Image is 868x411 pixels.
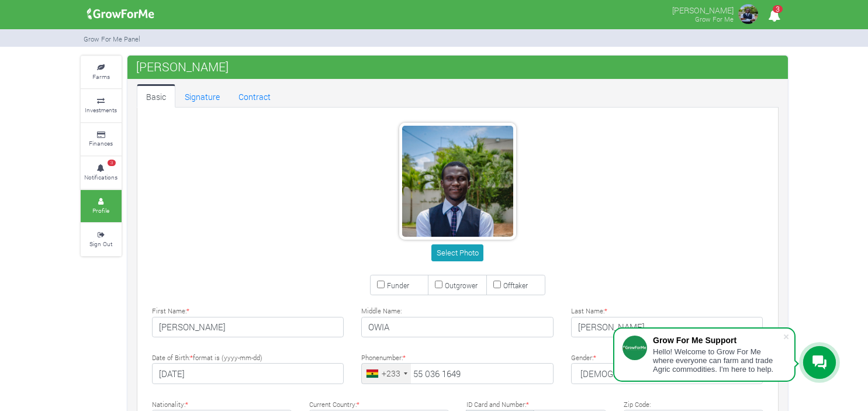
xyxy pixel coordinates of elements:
p: [PERSON_NAME] [672,2,734,16]
label: Phonenumber: [361,353,406,363]
label: Zip Code: [624,400,651,410]
small: Grow For Me [695,15,734,23]
input: First Name [152,317,344,338]
label: Date of Birth: format is (yyyy-mm-dd) [152,353,262,363]
i: Notifications [763,2,786,29]
a: 3 [763,11,786,22]
small: Funder [387,281,409,290]
a: Sign Out [81,223,122,255]
input: Type Date of Birth (YYYY-MM-DD) [152,363,344,384]
a: Signature [175,84,229,108]
a: Basic [137,84,175,108]
input: Middle Name [361,317,554,338]
label: Middle Name: [361,306,402,316]
input: Last Name [571,317,763,338]
small: Investments [85,106,117,114]
small: Finances [89,139,113,147]
small: Grow For Me Panel [84,34,140,43]
input: Phone Number [361,363,554,384]
a: 3 Notifications [81,157,122,189]
input: Offtaker [493,281,501,288]
small: Offtaker [503,281,528,290]
div: +233 [382,367,400,379]
label: Current Country: [309,400,359,410]
img: growforme image [83,2,158,26]
div: Ghana (Gaana): +233 [362,364,411,384]
button: Select Photo [431,244,483,261]
small: Profile [92,206,109,215]
a: Contract [229,84,280,108]
span: 3 [108,160,116,167]
label: ID Card and Number: [466,400,529,410]
a: Farms [81,56,122,88]
label: Gender: [571,353,596,363]
label: First Name: [152,306,189,316]
label: Nationality: [152,400,188,410]
small: Farms [92,72,110,81]
div: Hello! Welcome to Grow For Me where everyone can farm and trade Agric commodities. I'm here to help. [653,347,783,374]
input: Funder [377,281,385,288]
label: Last Name: [571,306,607,316]
div: Grow For Me Support [653,336,783,345]
img: growforme image [736,2,760,26]
input: Outgrower [435,281,442,288]
small: Outgrower [445,281,478,290]
small: Notifications [84,173,117,181]
span: [PERSON_NAME] [133,55,231,78]
a: Finances [81,123,122,156]
a: Investments [81,89,122,122]
span: 3 [773,5,783,13]
a: Profile [81,190,122,222]
small: Sign Out [89,240,112,248]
